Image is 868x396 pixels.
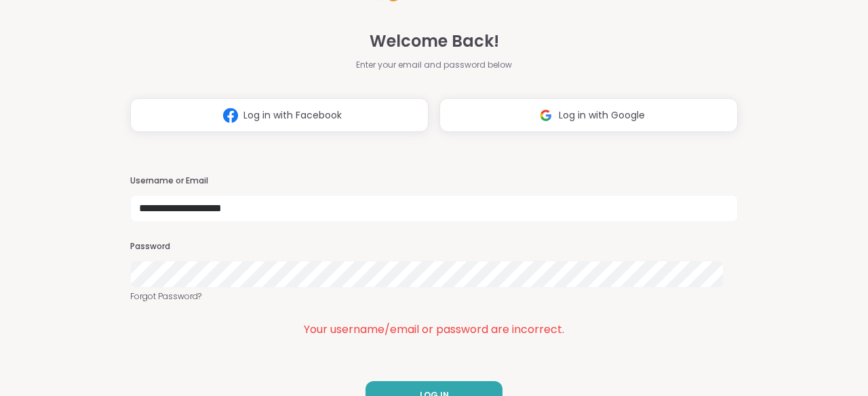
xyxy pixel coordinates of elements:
[533,103,559,128] img: ShareWell Logomark
[243,108,342,123] span: Log in with Facebook
[218,103,243,128] img: ShareWell Logomark
[439,98,738,132] button: Log in with Google
[130,290,738,303] a: Forgot Password?
[370,29,499,53] span: Welcome Back!
[130,241,738,252] h3: Password
[130,322,738,338] div: Your username/email or password are incorrect.
[356,59,512,71] span: Enter your email and password below
[130,175,738,187] h3: Username or Email
[559,108,645,123] span: Log in with Google
[130,98,429,132] button: Log in with Facebook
